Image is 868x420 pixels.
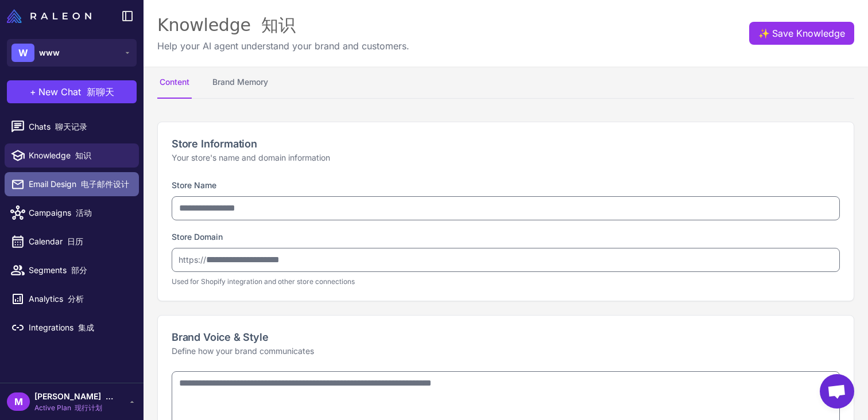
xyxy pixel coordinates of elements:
span: Calendar [29,235,130,248]
span: Knowledge [29,149,130,162]
div: Knowledge [157,14,409,37]
font: 现行计划 [75,403,102,412]
span: + [30,85,36,99]
img: Raleon Logo [7,9,91,23]
div: M [7,392,30,411]
button: Content [157,67,192,99]
font: 日历 [67,236,83,246]
div: W [11,44,34,62]
button: +New Chat 新聊天 [7,80,137,103]
span: ✨ [758,26,768,36]
font: 知识 [75,150,91,160]
font: 分析 [68,294,84,304]
button: ✨Save Knowledge [749,22,854,45]
span: Campaigns [29,207,130,219]
span: Chats [29,120,130,133]
h2: Store Information [172,136,840,151]
font: 集成 [78,322,94,332]
label: Store Domain [172,232,223,242]
label: Store Name [172,180,216,190]
span: [PERSON_NAME] [34,390,115,403]
span: Active Plan [34,403,115,413]
a: Calendar 日历 [5,230,139,254]
p: Help your AI agent understand your brand and customers. [157,39,409,53]
button: Brand Memory [210,67,270,99]
font: 新聊天 [87,86,114,98]
p: Used for Shopify integration and other store connections [172,277,840,287]
font: 聊天记录 [55,122,87,131]
font: 活动 [76,208,92,217]
h2: Brand Voice & Style [172,329,840,345]
a: Integrations 集成 [5,316,139,340]
button: Wwww [7,39,137,67]
a: 开放式聊天 [820,374,854,409]
a: Email Design 电子邮件设计 [5,172,139,196]
a: Segments 部分 [5,258,139,282]
p: Your store's name and domain information [172,151,840,164]
span: Segments [29,264,130,277]
span: Analytics [29,293,130,305]
span: New Chat [38,85,114,99]
font: 部分 [71,265,87,275]
a: Knowledge 知识 [5,143,139,168]
a: Chats 聊天记录 [5,115,139,139]
span: Integrations [29,321,130,334]
span: www [39,46,60,59]
a: Campaigns 活动 [5,201,139,225]
font: 电子邮件设计 [81,179,129,189]
a: Analytics 分析 [5,287,139,311]
p: Define how your brand communicates [172,345,840,357]
font: 知识 [261,15,295,35]
span: Email Design [29,178,130,190]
